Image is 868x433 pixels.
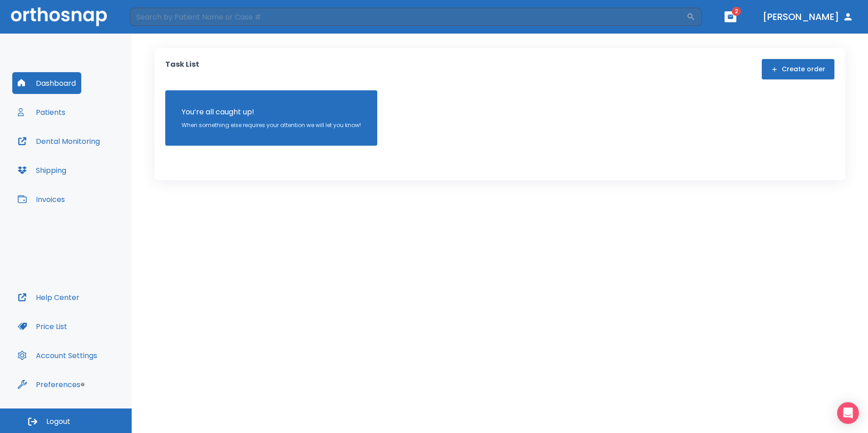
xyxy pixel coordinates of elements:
[46,417,70,427] span: Logout
[182,107,361,118] p: You’re all caught up!
[12,72,81,94] button: Dashboard
[12,344,103,366] button: Account Settings
[12,374,86,395] button: Preferences
[762,59,834,79] button: Create order
[759,9,857,25] button: [PERSON_NAME]
[837,402,859,424] div: Open Intercom Messenger
[130,8,686,26] input: Search by Patient Name or Case #
[11,7,107,26] img: Orthosnap
[165,59,199,79] p: Task List
[12,159,72,181] button: Shipping
[12,130,105,152] button: Dental Monitoring
[12,101,71,123] button: Patients
[182,121,361,129] p: When something else requires your attention we will let you know!
[12,188,70,210] button: Invoices
[12,315,73,337] button: Price List
[732,7,741,16] span: 2
[79,380,87,389] div: Tooltip anchor
[12,286,85,308] button: Help Center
